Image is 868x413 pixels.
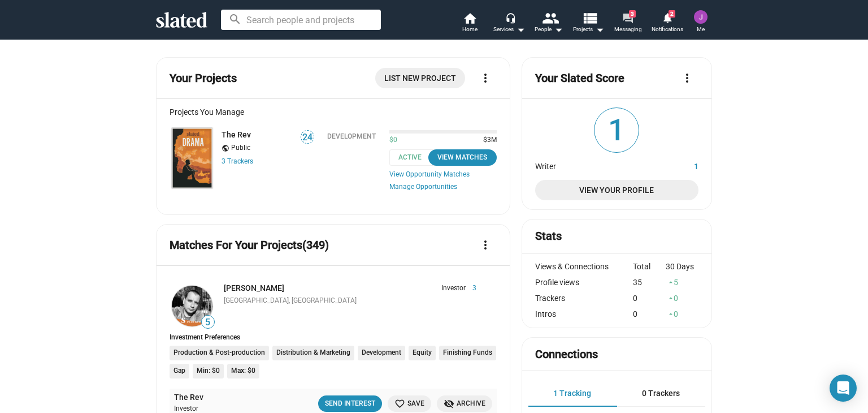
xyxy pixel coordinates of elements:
div: 0 [633,309,666,319]
mat-icon: more_vert [680,71,694,85]
mat-card-title: Your Projects [170,71,237,86]
mat-icon: headset_mic [505,12,515,23]
div: [GEOGRAPHIC_DATA], [GEOGRAPHIC_DATA] [224,296,476,306]
span: $3M [479,136,497,145]
mat-icon: arrow_drop_down [514,23,527,36]
a: Manage Opportunities [389,183,497,192]
li: Development [358,346,405,360]
mat-icon: forum [622,12,633,23]
a: List New Project [375,68,465,88]
a: 3Messaging [608,11,648,36]
span: 1 [594,108,639,152]
div: 0 [666,309,698,319]
a: View Your Profile [535,180,698,200]
dd: 1 [656,159,698,171]
li: Distribution & Marketing [272,346,354,360]
button: Send Interest [318,395,382,412]
div: 30 Days [666,262,698,271]
a: The Rev [170,126,215,191]
div: Projects You Manage [170,107,497,117]
mat-icon: favorite_border [394,398,405,409]
div: Development [327,132,376,140]
span: Save [394,398,424,410]
mat-card-title: Your Slated Score [535,71,624,86]
span: Archive [444,398,485,410]
button: Projects [568,11,608,36]
div: 5 [666,278,698,287]
span: (349) [302,238,329,252]
mat-icon: arrow_drop_up [667,310,675,318]
img: The Rev [172,128,212,188]
div: 35 [633,278,666,287]
div: Trackers [535,294,633,303]
span: 5 [202,317,214,328]
mat-icon: more_vert [479,71,492,85]
a: Marco Allegri [170,283,215,329]
span: 24 [301,132,314,143]
mat-icon: arrow_drop_up [667,294,675,302]
span: View Your Profile [544,180,689,200]
span: 2 [669,10,675,18]
mat-icon: arrow_drop_down [593,23,606,36]
li: Gap [170,364,189,378]
div: Views & Connections [535,262,633,271]
li: Max: $0 [227,364,259,378]
li: Min: $0 [193,364,224,378]
span: Home [462,23,478,36]
div: Investment Preferences [170,333,497,341]
dt: Writer [535,159,656,171]
div: View Matches [435,152,490,164]
button: Archive [437,395,492,412]
span: Me [697,23,705,36]
mat-icon: arrow_drop_up [667,278,675,286]
span: 1 Tracking [553,389,591,398]
span: 3 [466,284,476,293]
span: List New Project [384,68,456,88]
mat-card-title: Connections [535,347,598,362]
mat-icon: notifications [662,12,672,23]
button: People [529,11,568,36]
button: Jeffrey Michael RoseMe [687,8,714,37]
button: Save [388,395,431,412]
div: Total [633,262,666,271]
div: Intros [535,309,633,319]
img: Jeffrey Michael Rose [694,10,708,24]
span: Projects [573,23,604,36]
div: Send Interest [325,398,375,410]
li: Production & Post-production [170,346,269,360]
a: Home [450,11,489,36]
span: $0 [389,136,397,145]
span: Messaging [614,23,642,36]
a: 3 Trackers [222,157,253,165]
a: [PERSON_NAME] [224,283,284,292]
span: Public [231,144,250,153]
mat-card-title: Stats [535,229,562,244]
a: View Opportunity Matches [389,170,497,178]
img: Marco Allegri [172,286,212,326]
a: The Rev [222,130,251,139]
button: View Matches [428,149,497,166]
div: 0 [633,294,666,303]
div: Open Intercom Messenger [830,375,857,402]
span: 0 Trackers [642,389,680,398]
div: People [535,23,563,36]
mat-icon: view_list [581,10,598,26]
span: s [250,157,253,165]
li: Equity [409,346,436,360]
mat-icon: home [463,11,476,25]
span: Active [389,149,437,166]
div: 0 [666,294,698,303]
button: Services [489,11,529,36]
mat-icon: more_vert [479,238,492,252]
span: 3 [629,10,636,18]
li: Finishing Funds [439,346,496,360]
mat-icon: arrow_drop_down [552,23,565,36]
a: 2Notifications [648,11,687,36]
div: Services [493,23,525,36]
div: Profile views [535,278,633,287]
a: The Rev [174,392,203,403]
mat-icon: people [542,10,558,26]
span: Notifications [652,23,683,36]
input: Search people and projects [221,10,381,30]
